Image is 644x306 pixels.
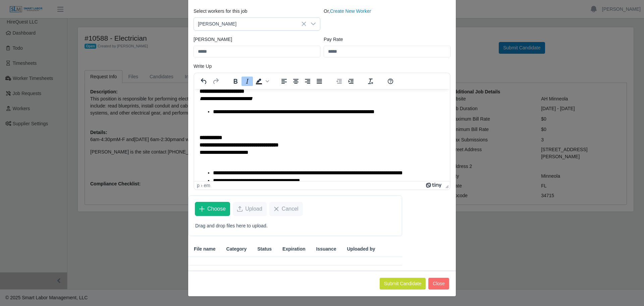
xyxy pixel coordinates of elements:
[194,89,450,181] iframe: Rich Text Area
[314,77,325,86] button: Justify
[207,205,226,213] span: Choose
[365,77,376,86] button: Clear formatting
[230,77,241,86] button: Bold
[257,246,272,253] span: Status
[333,77,345,86] button: Decrease indent
[201,183,203,188] div: ›
[226,246,247,253] span: Category
[302,77,313,86] button: Align right
[322,8,452,31] div: Or,
[428,278,449,290] button: Close
[278,77,290,86] button: Align left
[385,77,396,86] button: Help
[195,222,395,229] p: Drag and drop files here to upload.
[380,278,426,290] button: Submit Candidate
[282,246,305,253] span: Expiration
[194,18,307,30] span: Broderick Sherrod
[233,202,267,216] button: Upload
[426,183,443,188] a: Powered by Tiny
[194,36,232,43] label: [PERSON_NAME]
[290,77,302,86] button: Align center
[345,77,357,86] button: Increase indent
[195,202,230,216] button: Choose
[197,183,200,188] div: p
[443,181,450,189] div: Press the Up and Down arrow keys to resize the editor.
[253,77,270,86] div: Background color Black
[269,202,303,216] button: Cancel
[210,77,221,86] button: Redo
[316,246,336,253] span: Issuance
[347,246,375,253] span: Uploaded by
[204,183,210,188] div: em
[198,77,210,86] button: Undo
[194,246,216,253] span: File name
[194,63,212,70] label: Write Up
[245,205,262,213] span: Upload
[241,77,253,86] button: Italic
[324,36,343,43] label: Pay Rate
[282,205,299,213] span: Cancel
